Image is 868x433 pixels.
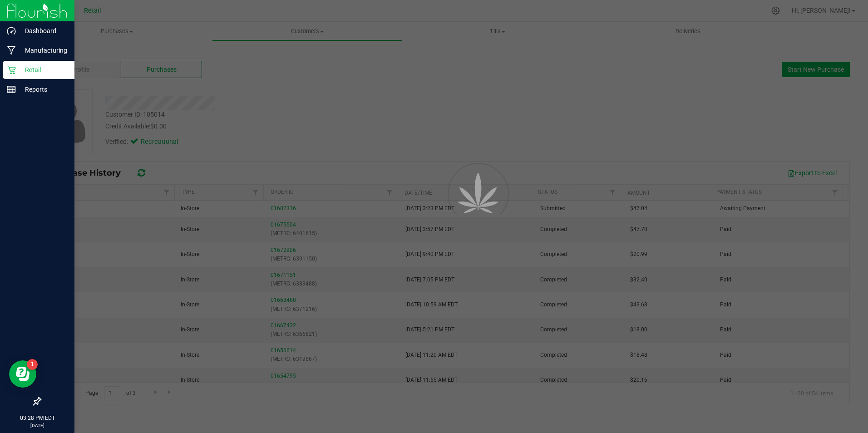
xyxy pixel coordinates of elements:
[4,414,70,422] p: 03:28 PM EDT
[9,360,36,388] iframe: Resource center
[7,85,16,94] inline-svg: Reports
[27,359,38,370] iframe: Resource center unread badge
[7,26,16,35] inline-svg: Dashboard
[7,65,16,74] inline-svg: Retail
[16,64,70,75] p: Retail
[16,84,70,95] p: Reports
[16,45,70,56] p: Manufacturing
[4,422,70,429] p: [DATE]
[7,46,16,55] inline-svg: Manufacturing
[16,25,70,36] p: Dashboard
